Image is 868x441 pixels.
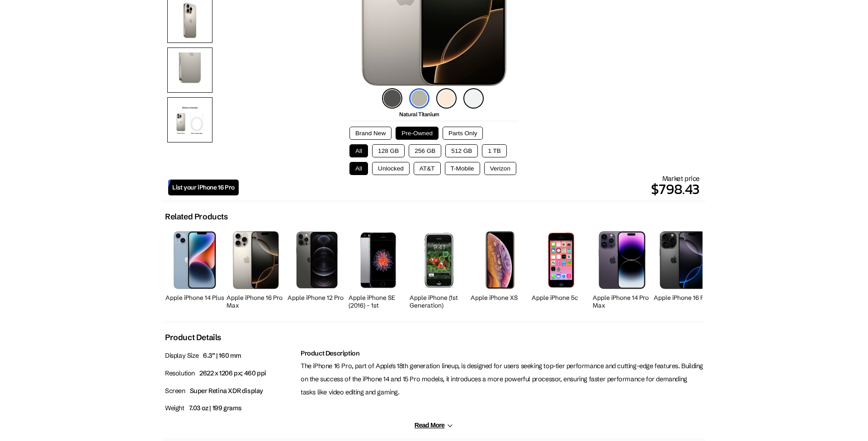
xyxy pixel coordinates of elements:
[168,180,239,195] a: List your iPhone 16 Pro
[359,231,397,289] img: iPhone SE 1st Gen
[165,332,221,342] h2: Product Details
[471,294,529,302] h2: Apple iPhone XS
[436,88,457,109] img: desert-titanium-icon
[301,349,703,357] h2: Product Description
[532,294,590,302] h2: Apple iPhone 5c
[349,294,407,317] h2: Apple iPhone SE (2016) - 1st Generation
[482,144,506,157] button: 1 TB
[486,231,514,289] img: iPhone XS
[189,404,242,412] span: 7.03 oz | 199 grams
[399,111,439,118] span: Natural Titanium
[372,162,410,175] button: Unlocked
[167,47,212,93] img: Camera
[226,294,285,309] h2: Apple iPhone 16 Pro Max
[532,226,590,312] a: iPhone 5s Apple iPhone 5c
[654,294,712,302] h2: Apple iPhone 16 Pro
[445,162,480,175] button: T-Mobile
[414,162,441,175] button: AT&T
[165,294,224,302] h2: Apple iPhone 14 Plus
[165,212,228,222] h2: Related Products
[593,294,651,309] h2: Apple iPhone 14 Pro Max
[239,178,700,200] p: $798.43
[301,360,703,398] p: The iPhone 16 Pro, part of Apple's 18th generation lineup, is designed for users seeking top-tier...
[167,97,212,142] img: What
[415,422,453,429] button: Read More
[165,349,296,362] p: Display Size
[410,294,468,309] h2: Apple iPhone (1st Generation)
[410,226,468,312] a: iPhone (1st Generation) Apple iPhone (1st Generation)
[165,226,224,312] a: iPhone 14 Plus Apple iPhone 14 Plus
[165,367,296,380] p: Resolution
[660,231,706,289] img: iPhone 16 Pro
[203,351,241,360] span: 6.3” | 160 mm
[190,387,263,395] span: Super Retina XDR display
[349,162,368,175] button: All
[372,144,405,157] button: 128 GB
[654,226,712,312] a: iPhone 16 Pro Apple iPhone 16 Pro
[165,384,296,398] p: Screen
[296,231,338,289] img: iPhone 12 Pro
[226,226,285,312] a: iPhone 16 Pro Max Apple iPhone 16 Pro Max
[547,231,576,289] img: iPhone 5s
[593,226,651,312] a: iPhone 14 Pro Max Apple iPhone 14 Pro Max
[409,88,429,109] img: natural-titanium-icon
[349,144,368,157] button: All
[443,127,483,140] button: Parts Only
[396,127,439,140] button: Pre-Owned
[239,174,700,200] div: Market price
[233,231,278,289] img: iPhone 16 Pro Max
[409,144,441,157] button: 256 GB
[484,162,516,175] button: Verizon
[199,369,266,377] span: 2622 x 1206 px; 460 ppi
[349,127,392,140] button: Brand New
[463,88,484,109] img: white-titanium-icon
[471,226,529,312] a: iPhone XS Apple iPhone XS
[382,88,402,109] img: black-titanium-icon
[288,294,346,302] h2: Apple iPhone 12 Pro
[172,184,235,191] span: List your iPhone 16 Pro
[445,144,478,157] button: 512 GB
[165,402,296,415] p: Weight
[349,226,407,312] a: iPhone SE 1st Gen Apple iPhone SE (2016) - 1st Generation
[174,231,216,289] img: iPhone 14 Plus
[599,231,646,289] img: iPhone 14 Pro Max
[421,231,457,289] img: iPhone (1st Generation)
[288,226,346,312] a: iPhone 12 Pro Apple iPhone 12 Pro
